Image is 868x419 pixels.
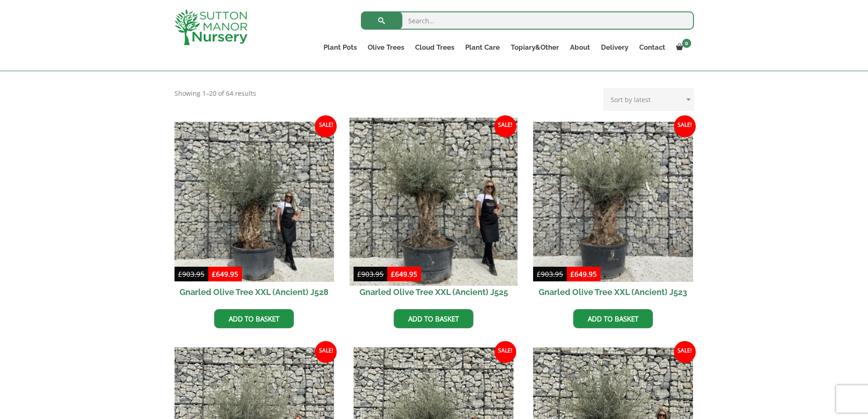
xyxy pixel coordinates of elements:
[533,122,693,282] img: Gnarled Olive Tree XXL (Ancient) J523
[175,88,256,99] p: Showing 1–20 of 64 results
[354,122,514,302] a: Sale! Gnarled Olive Tree XXL (Ancient) J525
[391,269,395,279] span: £
[674,341,696,363] span: Sale!
[603,88,694,111] select: Shop order
[533,282,693,302] h2: Gnarled Olive Tree XXL (Ancient) J523
[671,41,694,54] a: 0
[505,41,565,54] a: Topiary&Other
[494,115,516,137] span: Sale!
[362,41,410,54] a: Olive Trees
[596,41,634,54] a: Delivery
[357,269,361,279] span: £
[533,122,693,302] a: Sale! Gnarled Olive Tree XXL (Ancient) J523
[361,11,694,30] input: Search...
[175,122,334,302] a: Sale! Gnarled Olive Tree XXL (Ancient) J528
[394,309,473,328] a: Add to basket: “Gnarled Olive Tree XXL (Ancient) J525”
[212,269,238,279] bdi: 649.95
[315,115,337,137] span: Sale!
[537,269,541,279] span: £
[357,269,384,279] bdi: 903.95
[212,269,216,279] span: £
[674,115,696,137] span: Sale!
[214,309,294,328] a: Add to basket: “Gnarled Olive Tree XXL (Ancient) J528”
[315,341,337,363] span: Sale!
[318,41,362,54] a: Plant Pots
[391,269,417,279] bdi: 649.95
[570,269,597,279] bdi: 649.95
[350,118,518,285] img: Gnarled Olive Tree XXL (Ancient) J525
[410,41,460,54] a: Cloud Trees
[565,41,596,54] a: About
[175,282,334,302] h2: Gnarled Olive Tree XXL (Ancient) J528
[682,39,691,48] span: 0
[175,122,334,282] img: Gnarled Olive Tree XXL (Ancient) J528
[537,269,563,279] bdi: 903.95
[573,309,653,328] a: Add to basket: “Gnarled Olive Tree XXL (Ancient) J523”
[354,282,514,302] h2: Gnarled Olive Tree XXL (Ancient) J525
[178,269,205,279] bdi: 903.95
[460,41,505,54] a: Plant Care
[570,269,575,279] span: £
[178,269,182,279] span: £
[175,9,247,45] img: logo
[494,341,516,363] span: Sale!
[634,41,671,54] a: Contact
